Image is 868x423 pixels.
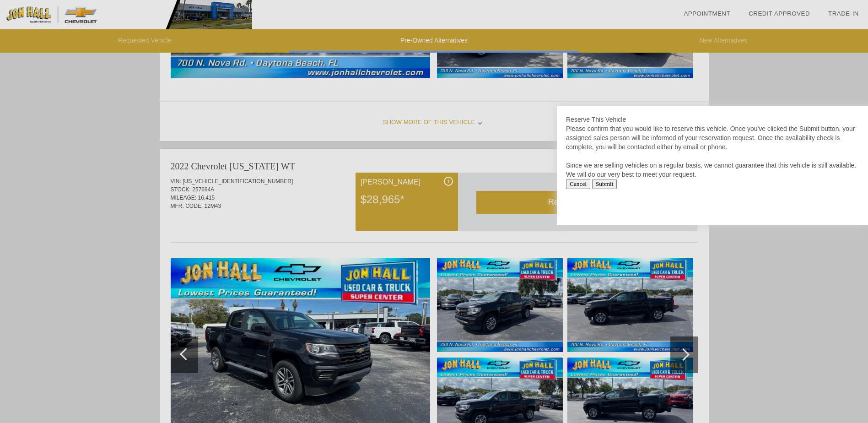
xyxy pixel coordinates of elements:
input: Cancel [566,179,590,189]
a: Appointment [684,10,730,17]
a: Trade-In [828,10,859,17]
div: Reserve This Vehicle [566,115,859,124]
a: Credit Approved [749,10,810,17]
div: Please confirm that you would like to reserve this vehicle. Once you've clicked the Submit button... [566,124,859,179]
input: Submit [592,179,617,189]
